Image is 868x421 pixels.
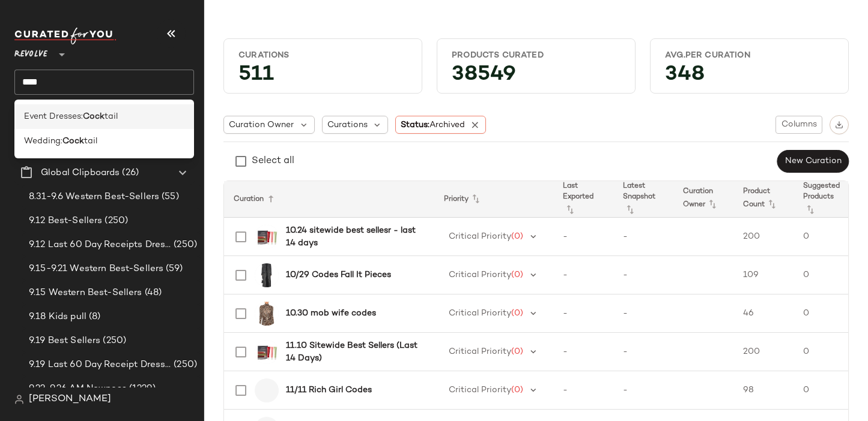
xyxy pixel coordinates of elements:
[511,232,523,241] span: (0)
[29,286,142,300] span: 9.15 Western Best-Sellers
[781,120,817,130] span: Columns
[733,294,794,333] td: 46
[29,334,100,348] span: 9.19 Best Sellers
[794,371,854,410] td: 0
[613,256,673,294] td: -
[655,66,843,88] div: 348
[449,347,511,356] span: Critical Priority
[673,181,733,218] th: Curation Owner
[553,294,613,333] td: -
[665,50,834,61] div: Avg.per Curation
[449,309,511,318] span: Critical Priority
[83,110,105,123] b: Cock
[449,270,511,279] span: Critical Priority
[29,190,159,204] span: 8.31-9.6 Western Best-Sellers
[127,382,156,396] span: (1229)
[24,135,62,148] span: Wedding:
[286,224,420,249] b: 10.24 sitewide best sellesr - last 14 days
[327,119,368,131] span: Curations
[613,371,673,410] td: -
[100,334,126,348] span: (250)
[14,28,117,44] img: cfy_white_logo.C9jOOHJF.svg
[733,371,794,410] td: 98
[24,110,83,123] span: Event Dresses:
[794,294,854,333] td: 0
[553,256,613,294] td: -
[29,238,171,252] span: 9.12 Last 60 Day Receipts Dresses
[171,238,197,252] span: (250)
[255,225,279,249] img: SUMR-WU65_V1.jpg
[511,347,523,356] span: (0)
[835,121,843,129] img: svg%3e
[733,181,794,218] th: Product Count
[511,309,523,318] span: (0)
[252,154,294,169] div: Select all
[255,340,279,364] img: SUMR-WU65_V1.jpg
[84,135,97,148] span: tail
[229,119,294,131] span: Curation Owner
[553,181,613,218] th: Last Exported
[434,181,553,218] th: Priority
[613,333,673,371] td: -
[452,50,621,61] div: Products Curated
[41,166,120,180] span: Global Clipboards
[511,386,523,395] span: (0)
[286,307,376,320] b: 10.30 mob wife codes
[794,218,854,256] td: 0
[171,358,197,372] span: (250)
[29,310,86,324] span: 9.18 Kids pull
[29,214,102,228] span: 9.12 Best-Sellers
[286,339,420,365] b: 11.10 Sitewide Best Sellers (Last 14 Days)
[142,286,162,300] span: (48)
[785,157,842,166] span: New Curation
[511,270,523,279] span: (0)
[286,269,391,281] b: 10/29 Codes Fall It Pieces
[775,116,822,134] button: Columns
[553,333,613,371] td: -
[105,110,118,123] span: tail
[733,256,794,294] td: 109
[613,218,673,256] td: -
[29,382,127,396] span: 9.22-9.26 AM Newness
[794,333,854,371] td: 0
[120,166,139,180] span: (26)
[429,121,465,130] span: Archived
[102,214,128,228] span: (250)
[224,181,434,218] th: Curation
[442,66,630,88] div: 38549
[733,333,794,371] td: 200
[14,41,47,62] span: Revolve
[286,384,372,396] b: 11/11 Rich Girl Codes
[613,181,673,218] th: Latest Snapshot
[613,294,673,333] td: -
[86,310,100,324] span: (8)
[449,386,511,395] span: Critical Priority
[229,66,417,88] div: 511
[238,50,407,61] div: Curations
[255,302,279,326] img: LOVF-WS3027_V1.jpg
[163,262,183,276] span: (59)
[794,181,854,218] th: Suggested Products
[553,218,613,256] td: -
[733,218,794,256] td: 200
[449,232,511,241] span: Critical Priority
[255,263,279,287] img: 4THR-WO3_V1.jpg
[794,256,854,294] td: 0
[777,150,849,173] button: New Curation
[29,262,163,276] span: 9.15-9.21 Western Best-Sellers
[159,190,179,204] span: (55)
[14,395,24,404] img: svg%3e
[29,358,171,372] span: 9.19 Last 60 Day Receipt Dresses Selling
[62,135,84,148] b: Cock
[401,119,465,131] span: Status:
[29,392,111,407] span: [PERSON_NAME]
[553,371,613,410] td: -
